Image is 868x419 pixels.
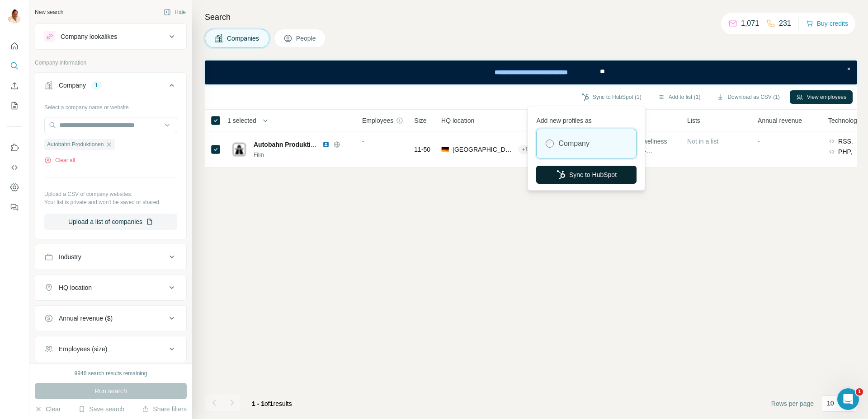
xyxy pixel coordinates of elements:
span: Not in a list [687,138,718,145]
button: Employees (size) [35,338,186,360]
span: 1 [856,388,863,396]
span: results [252,400,292,407]
p: 10 [827,399,834,408]
div: HQ location [59,283,92,292]
button: Industry [35,246,186,268]
span: Autobahn Produktionen [254,141,325,148]
div: Select a company name or website [44,100,177,112]
p: Upload a CSV of company websites. [44,190,177,198]
button: Upload a list of companies [44,214,177,230]
span: 1 selected [227,116,256,125]
button: HQ location [35,277,186,298]
p: 231 [779,18,791,29]
button: Sync to HubSpot (1) [576,90,648,104]
span: HQ location [441,116,474,125]
img: Logo of Autobahn Produktionen [232,142,246,157]
span: of [264,400,270,407]
span: 1 - 1 [252,400,264,407]
span: Lists [687,116,700,125]
button: Download as CSV (1) [710,90,786,104]
span: - [362,138,364,145]
div: Employees (size) [59,345,107,354]
span: 1 [270,400,274,407]
span: 11-50 [414,145,430,154]
span: Technologies [828,116,865,125]
span: Companies [227,34,260,43]
span: RSS, [838,137,853,146]
button: Share filters [142,405,187,414]
p: Company information [35,59,187,67]
p: 1,071 [741,18,759,29]
iframe: Intercom live chat [837,388,859,410]
div: Industry [59,252,81,261]
button: Save search [78,405,124,414]
button: Hide [157,5,192,19]
span: PHP, [838,147,852,156]
span: Autobahn Produktionen [47,140,104,149]
span: [GEOGRAPHIC_DATA], [GEOGRAPHIC_DATA] [453,145,514,154]
p: Your list is private and won't be saved or shared. [44,198,177,206]
button: Company1 [35,74,186,100]
button: Feedback [7,199,22,215]
div: Annual revenue ($) [59,314,113,323]
button: View employees [790,90,853,104]
button: Annual revenue ($) [35,307,186,329]
img: LinkedIn logo [322,141,330,148]
button: Use Surfe API [7,159,22,176]
button: Clear all [44,156,75,164]
img: Avatar [7,9,22,23]
div: 9946 search results remaining [75,369,147,377]
button: My lists [7,98,22,114]
button: Use Surfe on LinkedIn [7,140,22,156]
span: - [758,138,760,145]
span: 🇩🇪 [441,145,449,154]
button: Search [7,58,22,74]
div: + 1 [518,145,532,154]
span: Employees [362,116,393,125]
button: Enrich CSV [7,78,22,94]
div: New search [35,8,63,16]
span: Size [414,116,426,125]
label: Company [558,138,589,149]
iframe: Banner [205,61,857,84]
span: Annual revenue [758,116,802,125]
div: Company lookalikes [61,32,117,41]
span: People [296,34,317,43]
h4: Search [205,11,857,23]
button: Company lookalikes [35,26,186,47]
span: Rows per page [771,399,814,408]
button: Sync to HubSpot [536,166,637,184]
button: Add to list (1) [651,90,707,104]
button: Buy credits [806,17,848,30]
p: Add new profiles as [536,112,637,125]
button: Quick start [7,38,22,54]
div: 1 [91,81,102,89]
div: Company [59,81,86,90]
button: Dashboard [7,179,22,196]
button: Clear [35,405,61,414]
div: Film [254,151,351,159]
